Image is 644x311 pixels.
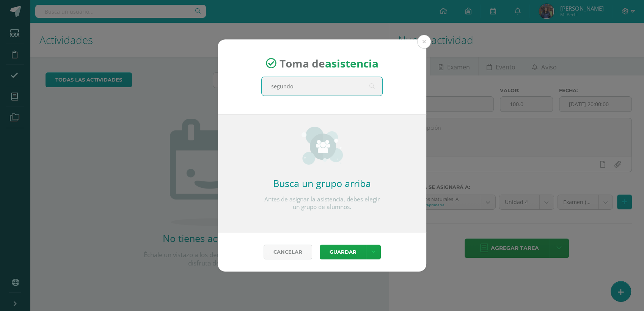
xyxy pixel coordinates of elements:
[261,196,383,211] p: Antes de asignar la asistencia, debes elegir un grupo de alumnos.
[302,127,343,165] img: groups_small.png
[417,35,431,49] button: Close (Esc)
[325,56,379,71] strong: asistencia
[320,245,366,259] button: Guardar
[280,56,379,71] span: Toma de
[261,177,383,190] h2: Busca un grupo arriba
[264,245,312,259] a: Cancelar
[262,77,382,96] input: Busca un grado o sección aquí...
